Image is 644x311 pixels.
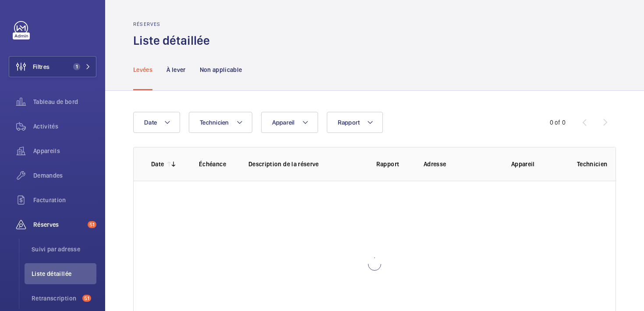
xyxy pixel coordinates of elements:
[33,196,96,204] span: Facturation
[33,122,96,131] span: Activités
[511,160,563,168] p: Appareil
[73,63,80,70] span: 1
[338,119,360,126] span: Rapport
[32,245,96,254] span: Suivi par adresse
[151,160,164,168] p: Date
[32,269,96,278] span: Liste détaillée
[272,119,295,126] span: Appareil
[248,160,366,168] p: Description de la réserve
[577,160,616,168] p: Technicien
[200,119,229,126] span: Technicien
[189,112,252,133] button: Technicien
[133,65,152,74] p: Levées
[261,112,318,133] button: Appareil
[133,112,180,133] button: Date
[133,32,215,49] h1: Liste détaillée
[32,294,79,303] span: Retranscription
[424,160,497,168] p: Adresse
[33,147,96,155] span: Appareils
[200,65,242,74] p: Non applicable
[197,160,228,168] p: Échéance
[9,56,96,77] button: Filtres1
[33,97,96,106] span: Tableau de bord
[33,220,84,229] span: Réserves
[166,65,185,74] p: À lever
[327,112,383,133] button: Rapport
[88,221,96,228] span: 51
[144,119,157,126] span: Date
[33,171,96,180] span: Demandes
[33,62,50,71] span: Filtres
[82,295,91,302] span: 51
[372,160,403,168] p: Rapport
[133,21,215,27] h2: Réserves
[550,118,566,127] div: 0 of 0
